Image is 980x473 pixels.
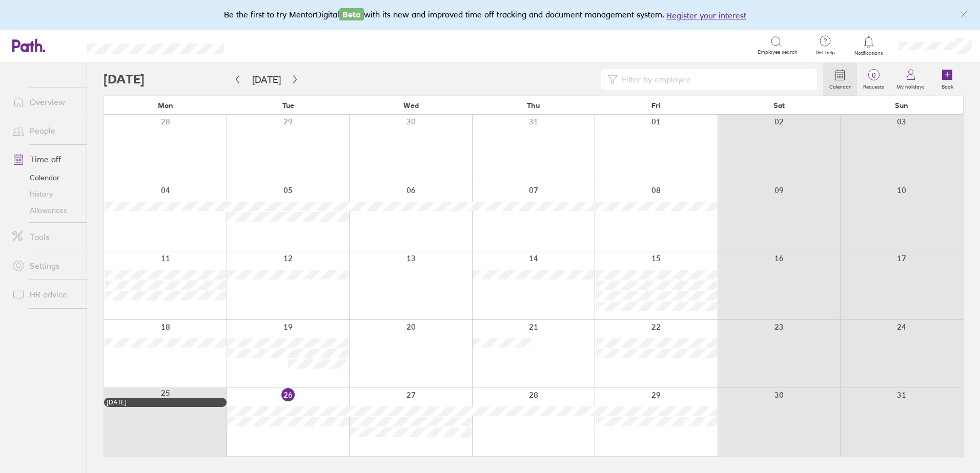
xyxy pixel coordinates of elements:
[618,70,811,89] input: Filter by employee
[339,8,364,20] span: Beta
[4,149,87,169] a: Time off
[667,9,746,21] button: Register your interest
[809,50,842,56] span: Get help
[4,92,87,112] a: Overview
[158,101,173,110] span: Mon
[4,255,87,276] a: Settings
[282,101,294,110] span: Tue
[651,101,661,110] span: Fri
[852,35,886,56] a: Notifications
[823,81,857,90] label: Calendar
[403,101,419,110] span: Wed
[758,49,798,55] span: Employee search
[852,50,886,56] span: Notifications
[4,202,87,219] a: Allowances
[935,81,959,90] label: Book
[527,101,540,110] span: Thu
[4,227,87,247] a: Tools
[107,399,224,406] div: [DATE]
[4,284,87,305] a: HR advice
[857,63,890,96] a: 0Requests
[252,40,278,50] div: Search
[224,8,757,21] div: Be the first to try MentorDigital with its new and improved time off tracking and document manage...
[4,169,87,186] a: Calendar
[244,71,289,88] button: [DATE]
[857,81,890,90] label: Requests
[931,63,964,96] a: Book
[890,63,931,96] a: My holidays
[4,120,87,141] a: People
[823,63,857,96] a: Calendar
[895,101,908,110] span: Sun
[773,101,785,110] span: Sat
[890,81,931,90] label: My holidays
[4,186,87,202] a: History
[857,71,890,79] span: 0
